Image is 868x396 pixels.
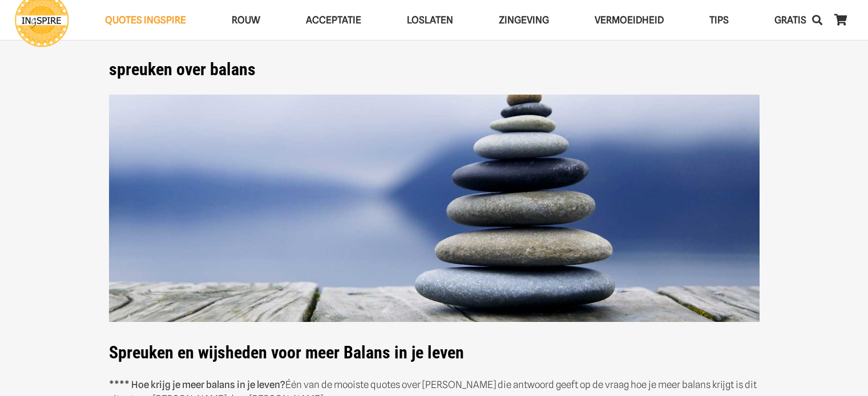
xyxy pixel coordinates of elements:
[109,379,285,390] strong: **** Hoe krijg je meer balans in je leven?
[572,6,687,35] a: VERMOEIDHEIDVERMOEIDHEID Menu
[774,14,806,26] span: GRATIS
[709,14,729,26] span: TIPS
[306,14,361,26] span: Acceptatie
[407,14,453,26] span: Loslaten
[82,6,209,35] a: QUOTES INGSPIREQUOTES INGSPIRE Menu
[232,14,260,26] span: ROUW
[687,6,752,35] a: TIPSTIPS Menu
[806,6,829,34] a: Zoeken
[209,6,283,35] a: ROUWROUW Menu
[109,59,760,80] h1: spreuken over balans
[752,6,829,35] a: GRATISGRATIS Menu
[105,14,186,26] span: QUOTES INGSPIRE
[476,6,572,35] a: ZingevingZingeving Menu
[283,6,384,35] a: AcceptatieAcceptatie Menu
[109,342,464,362] strong: Spreuken en wijsheden voor meer Balans in je leven
[595,14,664,26] span: VERMOEIDHEID
[499,14,549,26] span: Zingeving
[109,95,760,322] img: De mooiste spreuken over Balans en innerlijke rust - citaten van Ingspire
[384,6,476,35] a: LoslatenLoslaten Menu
